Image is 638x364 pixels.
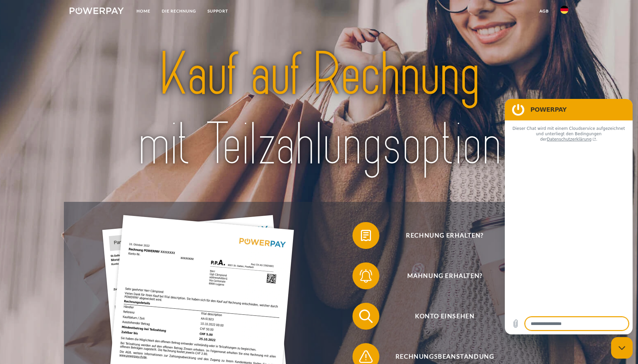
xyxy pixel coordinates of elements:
button: Mahnung erhalten? [352,262,527,289]
span: Rechnung erhalten? [362,222,527,249]
button: Rechnung erhalten? [352,222,527,249]
a: DIE RECHNUNG [156,5,202,17]
iframe: Schaltfläche zum Öffnen des Messaging-Fensters; Konversation läuft [611,337,633,359]
a: SUPPORT [202,5,234,17]
button: Konto einsehen [352,303,527,330]
img: de [560,6,568,14]
img: qb_search.svg [358,308,374,325]
img: title-powerpay_de.svg [94,36,544,183]
img: qb_bell.svg [358,267,374,284]
a: agb [534,5,555,17]
iframe: Messaging-Fenster [505,99,633,334]
img: qb_bill.svg [358,227,374,244]
span: Konto einsehen [362,303,527,330]
img: logo-powerpay-white.svg [70,7,124,14]
a: Home [131,5,156,17]
span: Mahnung erhalten? [362,262,527,289]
